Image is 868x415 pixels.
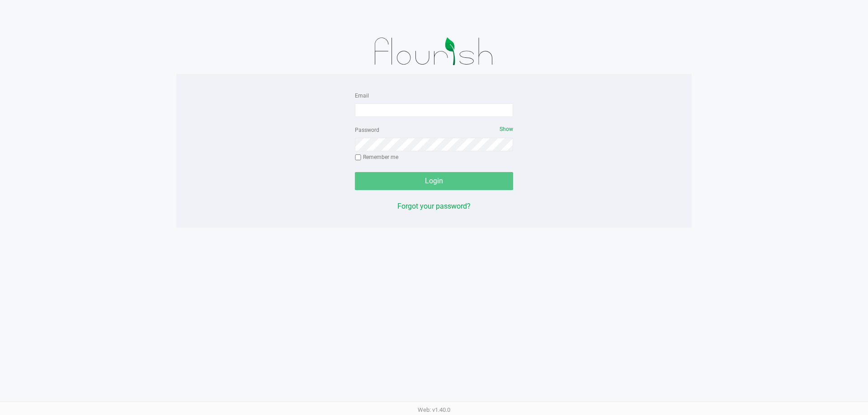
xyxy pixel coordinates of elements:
button: Forgot your password? [397,201,471,212]
input: Remember me [355,154,361,161]
span: Web: v1.40.0 [418,406,450,413]
label: Email [355,92,369,100]
span: Show [500,126,513,132]
label: Remember me [355,153,398,161]
label: Password [355,126,379,134]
